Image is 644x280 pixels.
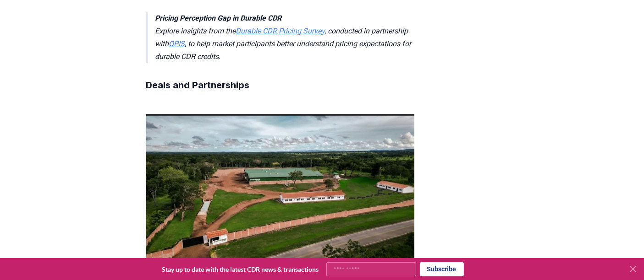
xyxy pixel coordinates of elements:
[155,14,412,61] em: Explore insights from the , conducted in partnership with , to help market participants better un...
[236,27,325,35] a: Durable CDR Pricing Survey
[146,80,250,91] strong: Deals and Partnerships
[169,39,185,48] a: OPIS
[146,114,414,265] img: blog post image
[155,14,282,22] strong: Pricing Perception Gap in Durable CDR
